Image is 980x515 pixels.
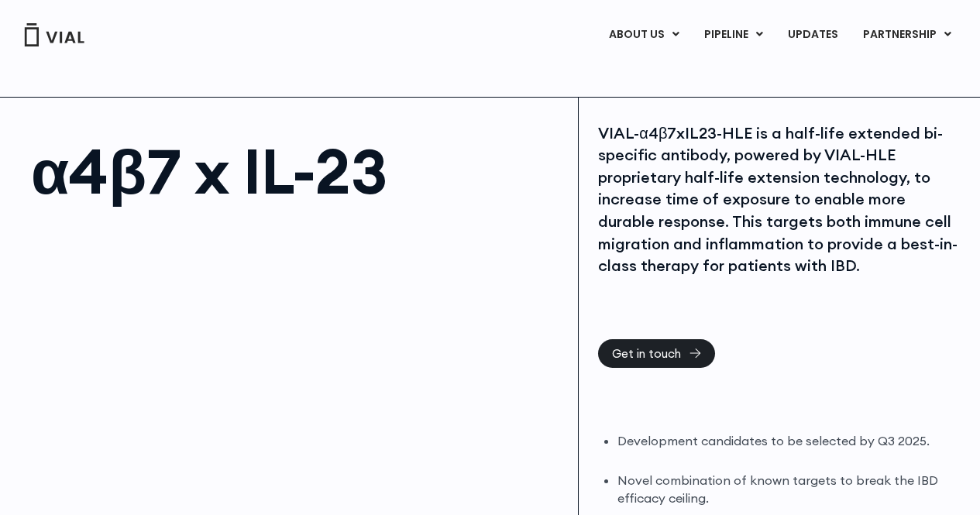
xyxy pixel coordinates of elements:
[851,22,964,48] a: PARTNERSHIPMenu Toggle
[23,23,85,46] img: Vial Logo
[775,22,850,48] a: UPDATES
[597,22,691,48] a: ABOUT USMenu Toggle
[598,339,715,368] a: Get in touch
[692,22,775,48] a: PIPELINEMenu Toggle
[31,140,562,202] h1: α4β7 x IL-23
[617,472,961,507] li: Novel combination of known targets to break the IBD efficacy ceiling.
[598,122,961,277] div: VIAL-α4β7xIL23-HLE is a half-life extended bi-specific antibody, powered by VIAL-HLE proprietary ...
[612,348,681,359] span: Get in touch
[617,432,961,450] li: Development candidates to be selected by Q3 2025.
